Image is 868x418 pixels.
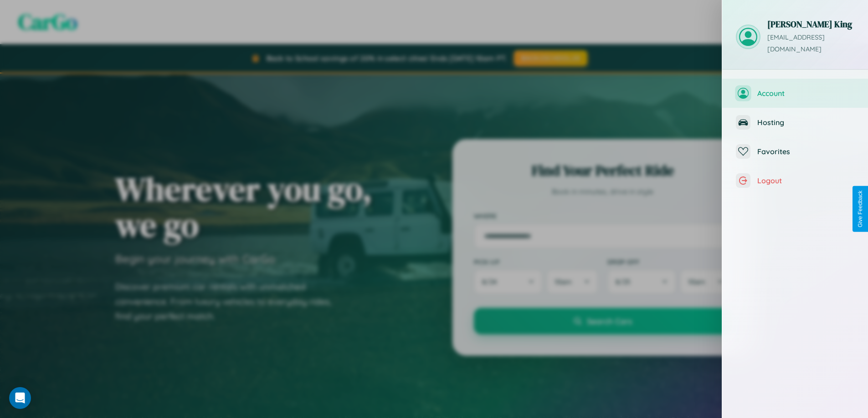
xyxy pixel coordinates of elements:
button: Hosting [722,108,868,137]
button: Account [722,79,868,108]
div: Give Feedback [857,191,863,227]
p: [EMAIL_ADDRESS][DOMAIN_NAME] [767,32,854,55]
div: Open Intercom Messenger [9,387,31,409]
span: Favorites [757,147,854,156]
span: Hosting [757,118,854,127]
button: Favorites [722,137,868,166]
span: Logout [757,176,854,185]
span: Account [757,89,854,98]
h3: [PERSON_NAME] King [767,18,854,30]
button: Logout [722,166,868,195]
